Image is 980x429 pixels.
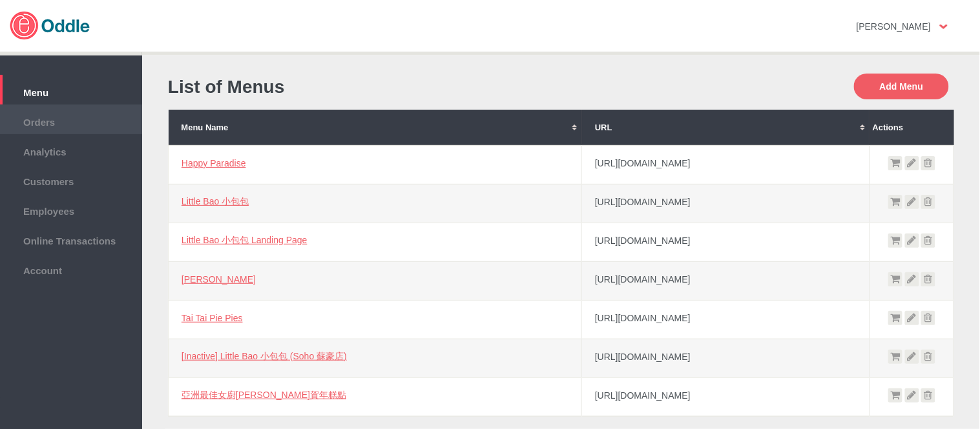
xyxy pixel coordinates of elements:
[582,377,870,416] td: [URL][DOMAIN_NAME]
[582,184,870,223] td: [URL][DOMAIN_NAME]
[595,123,857,132] div: URL
[940,25,948,29] img: user-option-arrow.png
[6,203,136,217] span: Employees
[182,123,569,132] div: Menu Name
[182,196,249,206] a: Little Bao 小包包
[854,74,949,99] button: Add Menu
[582,145,870,184] td: [URL][DOMAIN_NAME]
[182,235,308,245] a: Little Bao 小包包 Landing Page
[182,351,347,361] a: [Inactive] Little Bao 小包包 (Soho 蘇豪店)
[6,143,136,157] span: Analytics
[582,110,870,145] th: URL: No sort applied, activate to apply an ascending sort
[582,223,870,261] td: [URL][DOMAIN_NAME]
[582,300,870,339] td: [URL][DOMAIN_NAME]
[168,77,555,97] h1: List of Menus
[582,339,870,377] td: [URL][DOMAIN_NAME]
[873,123,951,132] div: Actions
[6,84,136,98] span: Menu
[182,274,256,284] a: [PERSON_NAME]
[182,390,346,400] a: 亞洲最佳女廚[PERSON_NAME]賀年糕點
[169,110,582,145] th: Menu Name: No sort applied, activate to apply an ascending sort
[870,110,954,145] th: Actions: No sort applied, sorting is disabled
[857,21,931,32] strong: [PERSON_NAME]
[6,232,136,246] span: Online Transactions
[6,262,136,276] span: Account
[582,261,870,300] td: [URL][DOMAIN_NAME]
[6,114,136,128] span: Orders
[182,313,243,323] a: Tai Tai Pie Pies
[182,158,246,168] a: Happy Paradise
[6,173,136,187] span: Customers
